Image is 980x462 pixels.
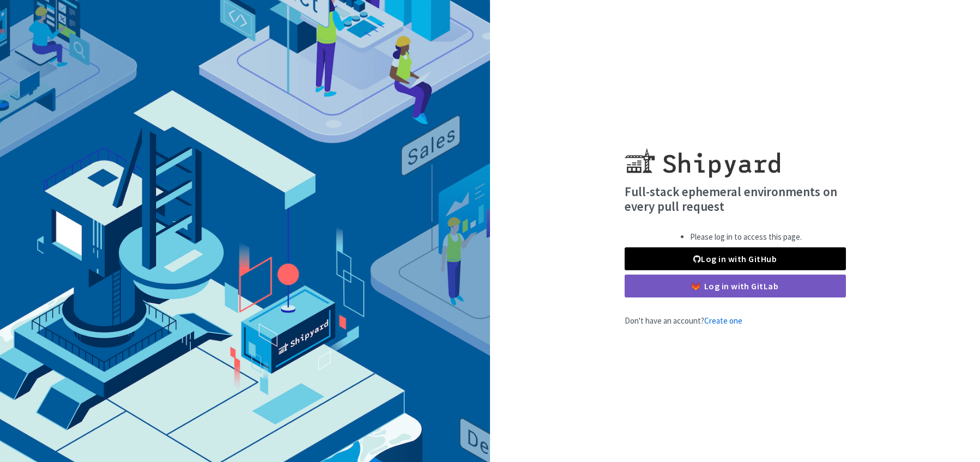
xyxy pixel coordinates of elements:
[625,315,742,326] span: Don't have an account?
[692,282,700,290] img: gitlab-color.svg
[625,135,780,178] img: Shipyard logo
[690,231,802,244] li: Please log in to access this page.
[704,315,742,326] a: Create one
[625,184,846,214] h4: Full-stack ephemeral environments on every pull request
[625,275,846,297] a: Log in with GitLab
[625,247,846,270] a: Log in with GitHub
